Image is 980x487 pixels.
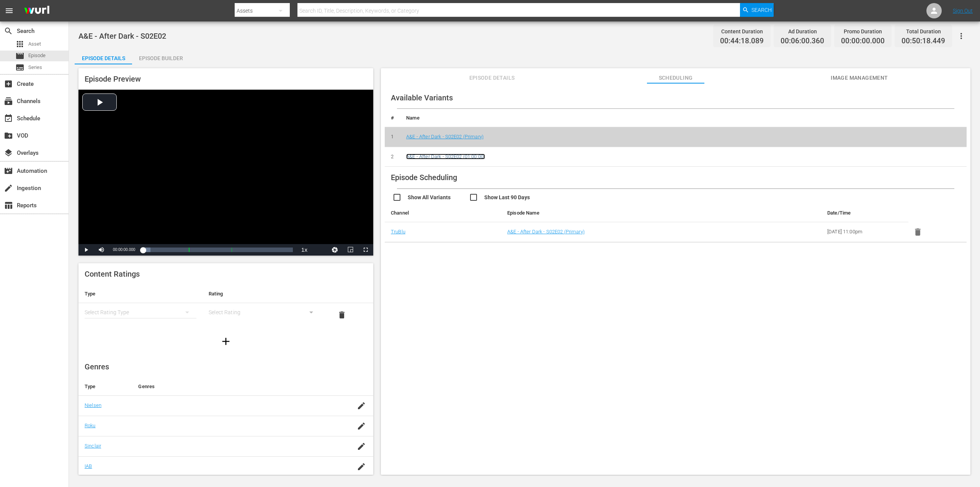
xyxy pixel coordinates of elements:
button: Jump To Time [327,244,343,256]
th: # [385,109,400,127]
span: Series [28,64,42,71]
span: 00:00:00.000 [113,248,135,252]
span: Episode [15,51,24,61]
span: Ingestion [4,184,13,193]
span: Schedule [4,114,13,123]
span: Episode Details [463,73,521,83]
span: Reports [4,201,13,210]
span: 00:50:18.449 [902,37,945,46]
span: VOD [4,131,13,140]
span: Search [751,3,772,17]
button: Fullscreen [358,244,373,256]
span: Content Ratings [85,269,140,279]
a: TruBlu [391,229,405,234]
span: delete [337,310,346,320]
span: Scheduling [647,73,704,83]
th: Type [78,285,203,303]
span: Image Management [831,73,888,83]
span: layers [4,148,13,157]
th: Episode Name [501,204,763,222]
div: Progress Bar [143,248,293,252]
span: 00:44:18.089 [720,37,764,46]
button: Playback Rate [297,244,312,256]
td: [DATE] 11:00pm [821,222,908,242]
th: Date/Time [821,204,908,222]
span: Genres [85,362,109,371]
span: Automation [4,166,13,175]
div: Content Duration [720,26,764,37]
span: 00:06:00.360 [781,37,824,46]
span: Episode Preview [85,74,141,84]
span: Available Variants [391,93,453,102]
span: Asset [28,40,41,48]
a: A&E - After Dark - S02E02 (01:00:00) [406,154,485,159]
button: Mute [94,244,109,256]
a: Roku [85,423,96,428]
button: Play [78,244,94,256]
span: Create [4,79,13,89]
span: Asset [15,39,24,49]
a: Sign Out [953,8,973,14]
td: 2 [385,147,400,167]
button: Picture-in-Picture [343,244,358,256]
th: Name [400,109,967,127]
button: Episode Builder [132,49,189,64]
span: Channels [4,97,13,106]
td: 1 [385,127,400,147]
a: A&E - After Dark - S02E02 (Primary) [406,134,483,139]
span: 00:00:00.000 [841,37,885,46]
a: Nielsen [85,402,101,408]
div: Episode Details [75,49,132,67]
img: ans4CAIJ8jUAAAAAAAAAAAAAAAAAAAAAAAAgQb4GAAAAAAAAAAAAAAAAAAAAAAAAJMjXAAAAAAAAAAAAAAAAAAAAAAAAgAT5G... [18,2,55,20]
div: Promo Duration [841,26,885,37]
th: Genres [132,377,341,396]
span: Episode Scheduling [391,173,457,182]
div: Ad Duration [781,26,824,37]
th: Type [78,377,132,396]
a: IAB [85,463,92,469]
th: Channel [385,204,501,222]
button: delete [333,306,351,324]
button: Search [740,3,774,17]
div: Total Duration [902,26,945,37]
button: Episode Details [75,49,132,64]
span: Search [4,26,13,36]
span: Episode [28,52,46,59]
table: simple table [78,285,373,327]
a: A&E - After Dark - S02E02 (Primary) [507,229,585,234]
span: Series [15,63,24,72]
div: Video Player [78,90,373,256]
div: Episode Builder [132,49,189,67]
th: Rating [203,285,327,303]
a: Sinclair [85,443,101,449]
span: A&E - After Dark - S02E02 [78,31,166,41]
span: menu [5,6,14,15]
